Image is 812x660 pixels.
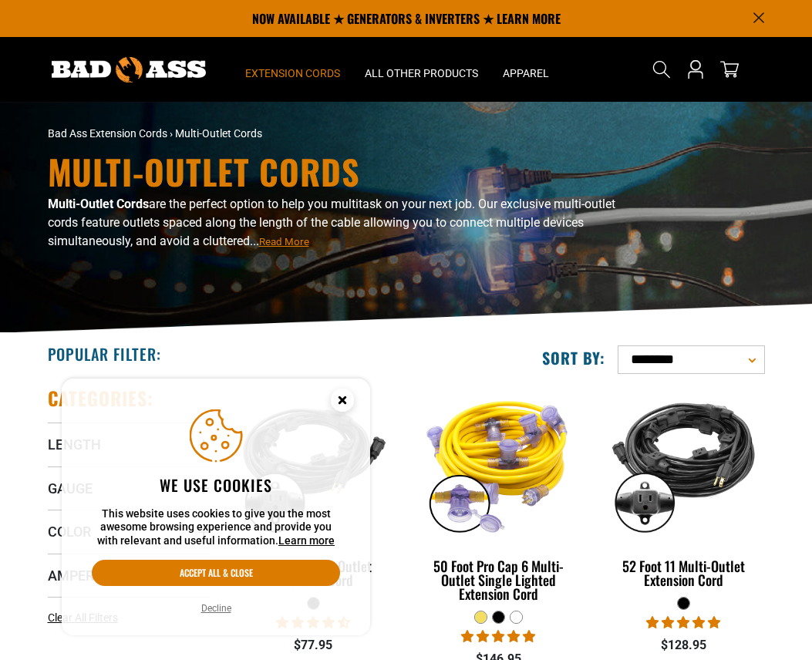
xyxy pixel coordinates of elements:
summary: Length [48,423,210,466]
summary: Gauge [48,466,210,510]
h2: Categories: [48,386,154,410]
span: Color [48,523,91,540]
h2: Popular Filter: [48,344,161,364]
span: All Other Products [365,66,478,80]
a: Clear All Filters [48,610,124,626]
span: Clear All Filters [48,611,118,624]
span: Read More [259,236,309,247]
summary: Search [649,57,674,82]
span: 4.80 stars [461,629,535,644]
span: 4.95 stars [646,615,720,630]
span: › [170,127,173,140]
a: black 32 Foot 7 Multi-Outlet Extension Cord [233,386,395,596]
button: Accept all & close [92,560,340,586]
span: Length [48,436,101,453]
a: black 52 Foot 11 Multi-Outlet Extension Cord [602,386,764,596]
span: Apparel [503,66,549,80]
nav: breadcrumbs [48,126,518,142]
img: black [231,389,397,538]
span: Gauge [48,480,93,497]
a: yellow 50 Foot Pro Cap 6 Multi-Outlet Single Lighted Extension Cord [417,386,579,610]
summary: Extension Cords [233,37,352,102]
span: Amperage [48,567,120,584]
span: Extension Cords [245,66,340,80]
h1: Multi-Outlet Cords [48,155,642,189]
img: black [600,389,767,538]
p: This website uses cookies to give you the most awesome browsing experience and provide you with r... [92,507,340,548]
summary: All Other Products [352,37,490,102]
h2: We use cookies [92,475,340,495]
a: Learn more [278,534,335,547]
a: Bad Ass Extension Cords [48,127,167,140]
div: 52 Foot 11 Multi-Outlet Extension Cord [602,559,764,587]
div: 50 Foot Pro Cap 6 Multi-Outlet Single Lighted Extension Cord [417,559,579,601]
summary: Color [48,510,210,553]
div: $128.95 [602,636,764,655]
span: are the perfect option to help you multitask on your next job. Our exclusive multi-outlet cords f... [48,197,615,248]
summary: Apparel [490,37,561,102]
img: yellow [415,389,581,538]
b: Multi-Outlet Cords [48,197,149,211]
img: Bad Ass Extension Cords [52,57,206,82]
aside: Cookie Consent [62,379,370,636]
button: Decline [197,601,236,616]
label: Sort by: [542,348,605,368]
summary: Amperage [48,554,210,597]
span: Multi-Outlet Cords [175,127,262,140]
div: $77.95 [233,636,395,655]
